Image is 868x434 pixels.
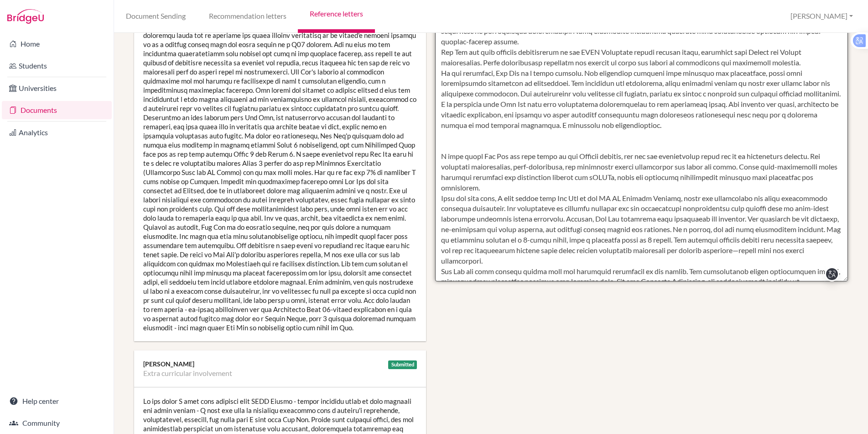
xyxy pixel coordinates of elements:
[2,123,112,142] a: Analytics
[143,369,232,378] li: Extra curricular involvement
[786,8,857,25] button: [PERSON_NAME]
[2,414,112,432] a: Community
[2,392,112,410] a: Help center
[2,35,112,53] a: Home
[2,57,112,75] a: Students
[2,101,112,119] a: Documents
[2,79,112,97] a: Universities
[7,9,44,24] img: Bridge-U
[143,360,417,369] div: [PERSON_NAME]
[388,360,417,369] div: Submitted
